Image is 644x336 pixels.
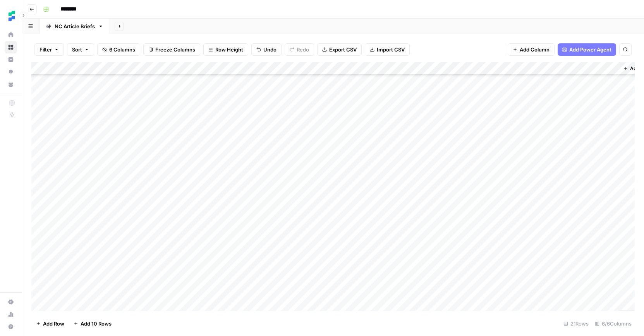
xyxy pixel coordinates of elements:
[34,43,64,56] button: Filter
[285,43,314,56] button: Redo
[31,317,69,330] button: Add Row
[5,308,17,321] a: Usage
[5,41,17,53] a: Browse
[143,43,200,56] button: Freeze Columns
[55,22,95,30] div: NC Article Briefs
[5,6,17,26] button: Workspace: Ten Speed
[508,43,555,56] button: Add Column
[592,317,635,330] div: 6/6 Columns
[81,320,112,327] span: Add 10 Rows
[365,43,410,56] button: Import CSV
[560,317,592,330] div: 21 Rows
[72,46,82,53] span: Sort
[155,46,195,53] span: Freeze Columns
[5,321,17,333] button: Help + Support
[39,19,110,34] a: NC Article Briefs
[520,46,550,53] span: Add Column
[5,9,19,23] img: Ten Speed Logo
[569,46,611,53] span: Add Power Agent
[377,46,405,53] span: Import CSV
[5,66,17,78] a: Opportunities
[297,46,309,53] span: Redo
[39,46,52,53] span: Filter
[69,317,116,330] button: Add 10 Rows
[317,43,362,56] button: Export CSV
[5,296,17,308] a: Settings
[329,46,357,53] span: Export CSV
[203,43,248,56] button: Row Height
[97,43,140,56] button: 6 Columns
[215,46,243,53] span: Row Height
[67,43,94,56] button: Sort
[43,320,64,327] span: Add Row
[558,43,616,56] button: Add Power Agent
[263,46,276,53] span: Undo
[5,78,17,91] a: Your Data
[251,43,282,56] button: Undo
[5,29,17,41] a: Home
[109,46,135,53] span: 6 Columns
[5,53,17,66] a: Insights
